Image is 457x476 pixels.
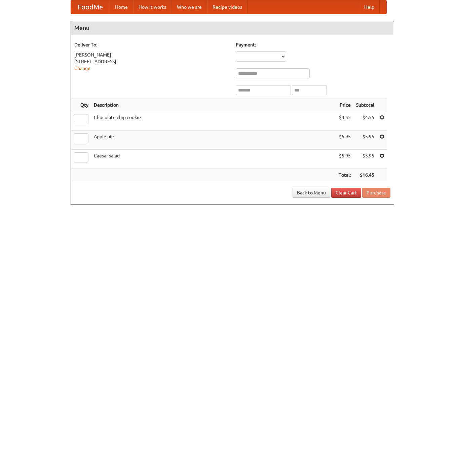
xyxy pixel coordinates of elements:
[353,111,377,131] td: $4.55
[336,131,353,150] td: $5.95
[336,150,353,169] td: $5.95
[91,150,336,169] td: Caesar salad
[207,0,247,14] a: Recipe videos
[331,188,361,198] a: Clear Cart
[91,99,336,111] th: Description
[133,0,172,14] a: How it works
[359,0,380,14] a: Help
[353,99,377,111] th: Subtotal
[74,58,229,65] div: [STREET_ADDRESS]
[71,21,394,35] h4: Menu
[91,131,336,150] td: Apple pie
[353,150,377,169] td: $5.95
[336,169,353,181] th: Total:
[336,99,353,111] th: Price
[236,41,390,48] h5: Payment:
[353,169,377,181] th: $16.45
[110,0,133,14] a: Home
[71,99,91,111] th: Qty
[353,131,377,150] td: $5.95
[336,111,353,131] td: $4.55
[74,41,229,48] h5: Deliver To:
[362,188,390,198] button: Purchase
[71,0,110,14] a: FoodMe
[91,111,336,131] td: Chocolate chip cookie
[293,188,330,198] a: Back to Menu
[74,66,90,71] a: Change
[172,0,207,14] a: Who we are
[74,51,229,58] div: [PERSON_NAME]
